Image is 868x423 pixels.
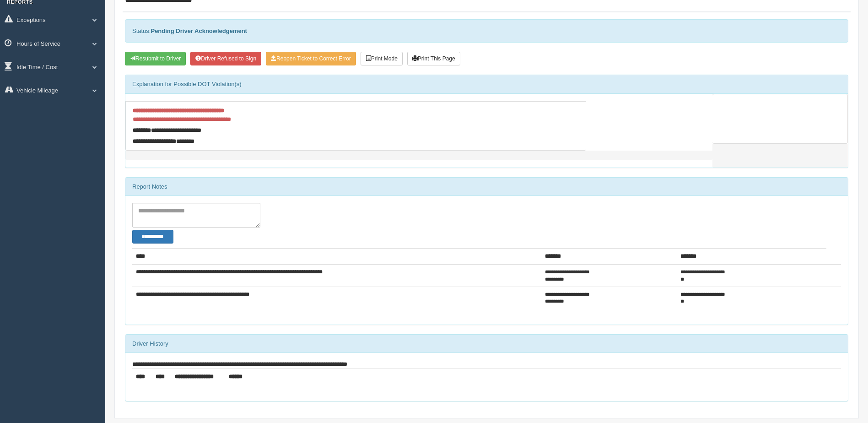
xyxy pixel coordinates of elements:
button: Change Filter Options [132,230,173,244]
div: Report Notes [125,178,848,196]
strong: Pending Driver Acknowledgement [151,27,247,34]
button: Driver Refused to Sign [190,52,261,65]
div: Explanation for Possible DOT Violation(s) [125,75,848,93]
div: Status: [125,19,848,43]
button: Resubmit To Driver [125,52,186,65]
button: Print This Page [407,52,460,65]
div: Driver History [125,335,848,353]
button: Reopen Ticket [266,52,356,65]
button: Print Mode [361,52,403,65]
